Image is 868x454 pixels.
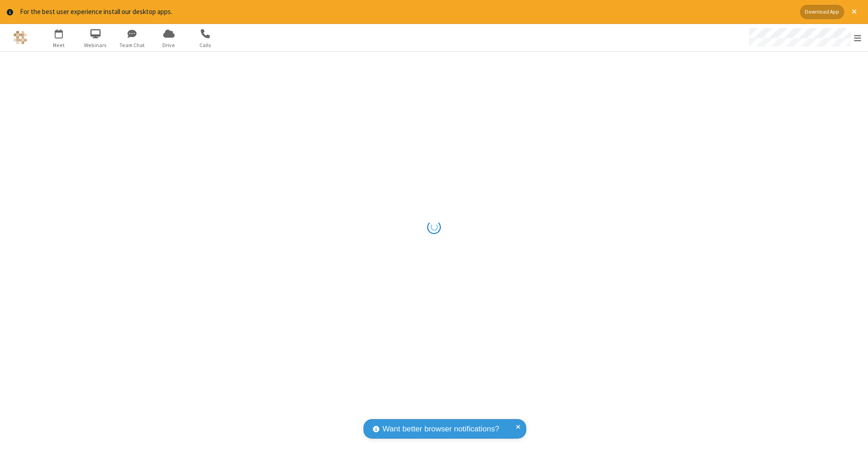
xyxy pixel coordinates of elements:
[382,423,499,435] span: Want better browser notifications?
[847,5,861,19] button: Close alert
[152,41,186,49] span: Drive
[79,41,113,49] span: Webinars
[42,41,76,49] span: Meet
[115,41,149,49] span: Team Chat
[741,24,868,51] div: Open menu
[20,7,793,17] div: For the best user experience install our desktop apps.
[189,41,222,49] span: Calls
[3,24,37,51] button: Logo
[800,5,844,19] button: Download App
[14,31,27,44] img: QA Selenium DO NOT DELETE OR CHANGE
